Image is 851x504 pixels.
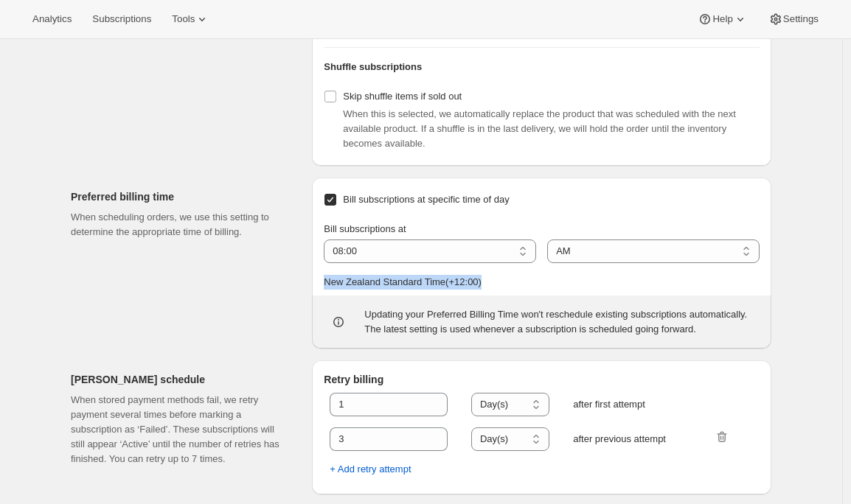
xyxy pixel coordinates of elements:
button: Settings [760,9,827,29]
p: Updating your Preferred Billing Time won't reschedule existing subscriptions automatically. The l... [364,307,760,337]
button: Tools [163,9,218,29]
span: Bill subscriptions at [324,223,406,234]
button: Help [689,9,756,29]
span: after previous attempt [573,432,691,447]
h2: [PERSON_NAME] schedule [71,372,288,387]
span: Skip shuffle items if sold out [343,91,462,102]
span: Tools [172,13,195,25]
button: + Add retry attempt [321,458,420,481]
span: after first attempt [573,397,691,412]
p: When scheduling orders, we use this setting to determine the appropriate time of billing. [71,210,288,239]
span: + Add retry attempt [330,462,411,477]
button: Analytics [24,9,80,29]
span: When this is selected, we automatically replace the product that was scheduled with the next avai... [343,108,736,149]
p: When stored payment methods fail, we retry payment several times before marking a subscription as... [71,393,288,466]
span: Bill subscriptions at specific time of day [343,194,509,205]
button: Subscriptions [83,9,160,29]
span: Help [712,13,732,25]
p: New Zealand Standard Time ( +12 : 00 ) [324,275,760,290]
h2: Preferred billing time [71,189,288,204]
h2: Retry billing [324,372,760,387]
span: Settings [783,13,819,25]
span: Subscriptions [92,13,151,25]
h2: Shuffle subscriptions [324,60,760,74]
span: Analytics [32,13,72,25]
